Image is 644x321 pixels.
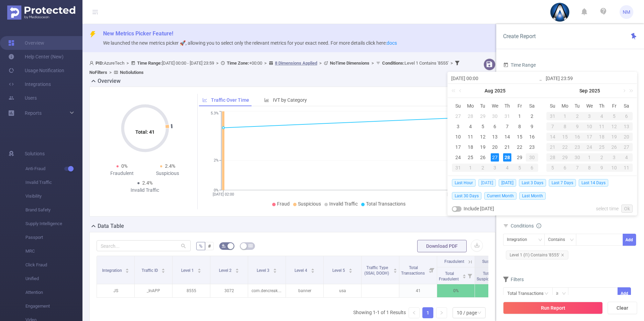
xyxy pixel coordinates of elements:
span: Reports [25,110,42,116]
div: 3 [454,122,462,131]
div: 2 [477,164,489,172]
a: Last year (Control + left) [450,84,459,98]
div: 9 [596,164,608,172]
span: Last Hour [452,179,476,187]
span: > [369,60,376,66]
span: Su [546,103,559,109]
td: August 18, 2025 [464,142,477,152]
span: AzureTech [DATE] 00:00 - [DATE] 23:59 +00:00 [89,60,461,75]
td: September 7, 2025 [546,121,559,132]
a: Help Center (New) [8,50,64,64]
i: icon: bg-colors [222,244,226,248]
span: Last 3 Days [519,179,546,187]
td: August 31, 2025 [546,111,559,121]
div: 27 [491,153,499,162]
tspan: [DATE] 02:00 [213,192,234,197]
td: August 6, 2025 [489,121,501,132]
td: September 10, 2025 [584,121,596,132]
tspan: 0% [214,188,219,192]
tspan: 2% [214,158,219,163]
input: Start date [451,74,539,82]
td: September 9, 2025 [571,121,584,132]
i: icon: down [570,238,574,243]
button: Download PDF [417,240,467,252]
i: icon: user [89,61,96,65]
td: August 14, 2025 [501,132,513,142]
div: 26 [608,143,620,151]
td: September 2, 2025 [571,111,584,121]
td: October 1, 2025 [584,152,596,163]
a: 1 [423,308,433,318]
a: Reports [25,106,42,120]
span: > [317,60,324,66]
span: Th [596,103,608,109]
span: Tu [571,103,584,109]
div: 9 [571,122,584,131]
span: Last 30 Days [452,192,481,200]
div: Invalid Traffic [122,187,168,194]
div: 16 [571,133,584,141]
td: September 1, 2025 [559,111,571,121]
input: Search... [97,240,191,251]
a: select time [596,202,619,215]
div: 24 [584,143,596,151]
div: 28 [546,153,559,162]
div: 30 [491,112,499,120]
td: September 25, 2025 [596,142,608,152]
span: Supply Intelligence [25,217,82,231]
div: 30 [526,153,538,162]
td: August 17, 2025 [452,142,464,152]
td: October 5, 2025 [546,163,559,173]
tspan: [DATE] 11:00 [447,192,468,197]
div: 4 [620,153,633,162]
div: 1 [559,112,571,120]
span: Anti-Fraud [25,162,82,176]
a: Overview [8,36,44,50]
div: 22 [515,143,524,151]
i: icon: right [440,311,444,315]
span: Brand Safety [25,203,82,217]
span: 0% [121,163,127,169]
th: Sat [526,101,538,111]
td: August 30, 2025 [526,152,538,163]
td: September 23, 2025 [571,142,584,152]
td: August 23, 2025 [526,142,538,152]
td: August 2, 2025 [526,111,538,121]
div: 4 [596,112,608,120]
div: 15 [559,133,571,141]
td: July 28, 2025 [464,111,477,121]
th: Sat [620,101,633,111]
td: September 26, 2025 [608,142,620,152]
div: 26 [479,153,487,162]
td: September 4, 2025 [596,111,608,121]
span: Engagement [25,299,82,313]
button: Add [623,234,636,246]
a: Aug [484,84,494,98]
span: 2.4% [165,163,175,169]
i: icon: down [562,291,566,296]
div: 11 [596,122,608,131]
td: August 7, 2025 [501,121,513,132]
span: We [584,103,596,109]
a: docs [387,40,397,46]
div: 12 [608,122,620,131]
i: icon: left [412,311,416,315]
td: September 14, 2025 [546,132,559,142]
div: 25 [596,143,608,151]
td: September 24, 2025 [584,142,596,152]
div: 2 [571,112,584,120]
td: September 22, 2025 [559,142,571,152]
div: 25 [466,153,475,162]
span: New Metrics Picker Feature! [103,30,173,37]
a: Users [8,91,37,105]
a: 2025 [494,84,506,98]
div: 12 [479,133,487,141]
div: 16 [528,133,536,141]
a: 2025 [588,84,601,98]
td: August 27, 2025 [489,152,501,163]
div: 8 [584,164,596,172]
div: 3 [489,164,501,172]
td: August 1, 2025 [513,111,526,121]
div: 21 [546,143,559,151]
a: Sep [579,84,588,98]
